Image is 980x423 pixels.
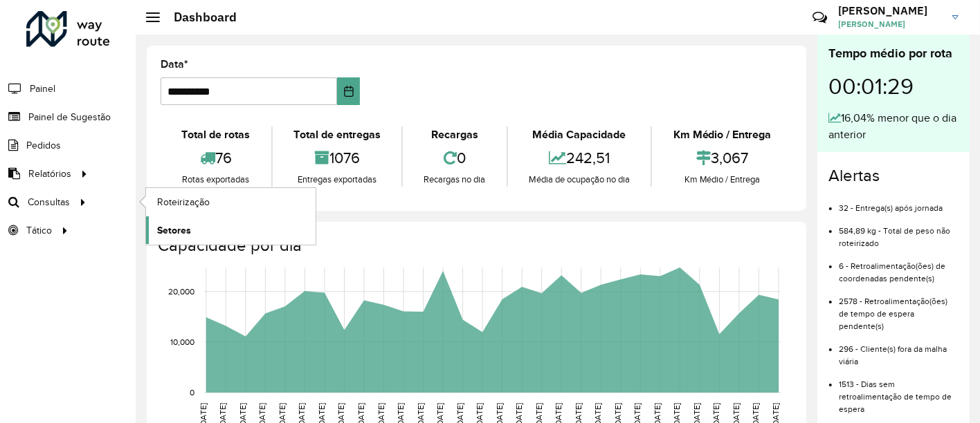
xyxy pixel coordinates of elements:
div: 76 [164,143,268,173]
div: Entregas exportadas [276,173,399,187]
span: Roteirização [157,195,210,209]
text: 0 [190,388,194,397]
span: Tático [26,223,52,238]
span: Consultas [28,195,70,209]
div: 16,04% menor que o dia anterior [828,110,959,143]
h4: Alertas [828,166,959,186]
div: 1076 [276,143,399,173]
div: Km Médio / Entrega [655,173,789,187]
li: 1513 - Dias sem retroalimentação de tempo de espera [839,368,959,415]
span: Painel de Sugestão [28,110,111,124]
div: Total de entregas [276,126,399,143]
h4: Capacidade por dia [158,236,792,256]
a: Setores [146,216,316,244]
div: Km Médio / Entrega [655,126,789,143]
text: 20,000 [168,287,194,296]
div: 0 [406,143,503,173]
span: Setores [157,223,191,238]
div: Recargas no dia [406,173,503,187]
span: Painel [30,82,55,96]
div: Média Capacidade [511,126,648,143]
li: 584,89 kg - Total de peso não roteirizado [839,214,959,250]
div: 3,067 [655,143,789,173]
span: Relatórios [28,167,71,181]
label: Data [161,56,188,73]
a: Contato Rápido [805,3,835,32]
div: 242,51 [511,143,648,173]
li: 296 - Cliente(s) fora da malha viária [839,332,959,368]
h2: Dashboard [160,10,237,25]
div: Total de rotas [164,126,268,143]
div: Média de ocupação no dia [511,173,648,187]
span: [PERSON_NAME] [838,18,942,30]
button: Choose Date [337,77,360,105]
a: Roteirização [146,188,316,216]
div: Recargas [406,126,503,143]
h3: [PERSON_NAME] [838,4,942,17]
li: 6 - Retroalimentação(ões) de coordenadas pendente(s) [839,250,959,285]
li: 2578 - Retroalimentação(ões) de tempo de espera pendente(s) [839,285,959,332]
span: Pedidos [26,138,61,153]
li: 32 - Entrega(s) após jornada [839,191,959,214]
div: Tempo médio por rota [828,44,959,63]
div: 00:01:29 [828,63,959,110]
text: 10,000 [170,337,194,346]
div: Rotas exportadas [164,173,268,187]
